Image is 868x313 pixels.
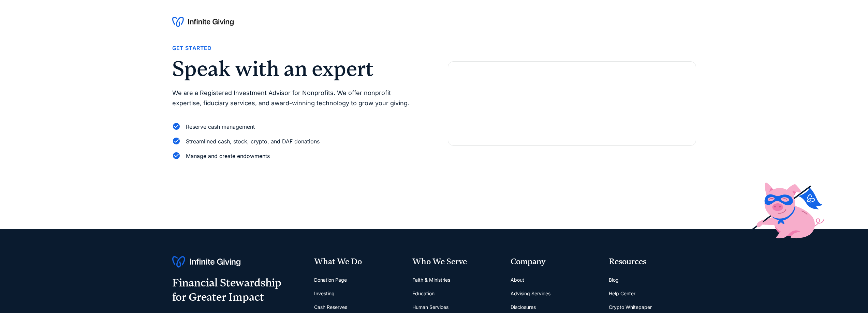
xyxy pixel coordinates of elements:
a: Education [412,287,435,300]
div: Get Started [172,44,212,53]
div: What We Do [314,256,401,268]
iframe: Form 0 [459,83,685,135]
div: Reserve cash management [186,122,255,131]
a: Help Center [609,287,635,300]
div: Manage and create endowments [186,152,270,161]
div: Who We Serve [412,256,500,268]
a: Advising Services [511,287,550,300]
h2: Speak with an expert [172,58,421,79]
div: Streamlined cash, stock, crypto, and DAF donations [186,137,320,146]
div: Financial Stewardship for Greater Impact [172,276,281,304]
a: Investing [314,287,335,300]
div: Resources [609,256,696,268]
a: About [511,273,524,287]
a: Blog [609,273,619,287]
div: Company [511,256,598,268]
a: Donation Page [314,273,347,287]
p: We are a Registered Investment Advisor for Nonprofits. We offer nonprofit expertise, fiduciary se... [172,88,421,109]
a: Faith & Ministries [412,273,450,287]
